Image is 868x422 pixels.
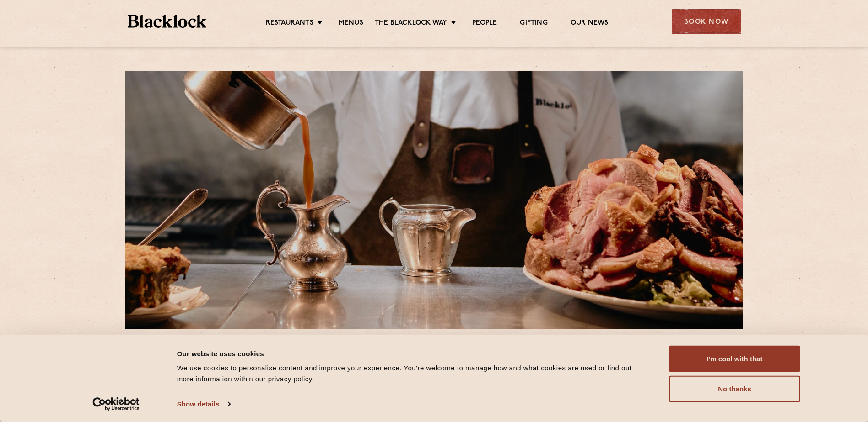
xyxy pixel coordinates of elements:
[669,346,800,372] button: I'm cool with that
[266,19,313,29] a: Restaurants
[177,348,649,359] div: Our website uses cookies
[669,376,800,402] button: No thanks
[672,9,741,34] div: Book Now
[177,397,230,411] a: Show details
[128,15,207,28] img: BL_Textured_Logo-footer-cropped.svg
[472,19,497,29] a: People
[177,363,649,385] div: We use cookies to personalise content and improve your experience. You're welcome to manage how a...
[571,19,609,29] a: Our News
[76,397,156,411] a: Usercentrics Cookiebot - opens in a new window
[339,19,363,29] a: Menus
[520,19,547,29] a: Gifting
[375,19,447,29] a: The Blacklock Way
